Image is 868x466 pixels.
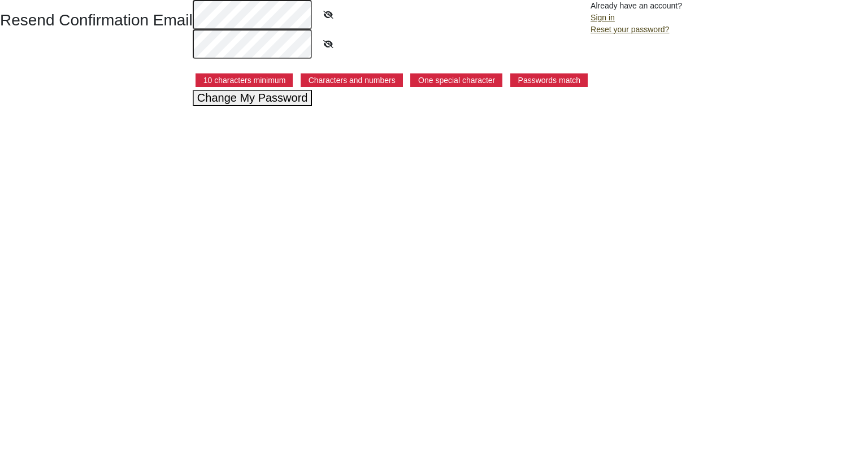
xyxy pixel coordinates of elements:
p: One special character [410,73,502,87]
a: Reset your password? [591,25,669,34]
button: Change My Password [193,90,313,106]
p: 10 characters minimum [196,73,293,87]
a: Sign in [591,13,615,22]
p: Passwords match [510,73,588,87]
p: Characters and numbers [301,73,403,87]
